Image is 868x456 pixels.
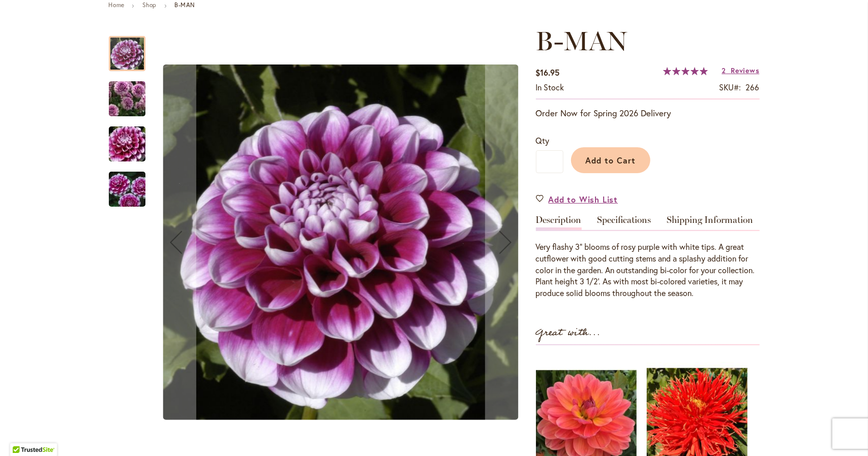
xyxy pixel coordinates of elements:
[536,241,760,299] div: Very flashy 3" blooms of rosy purple with white tips. A great cutflower with good cutting stems a...
[109,71,156,116] div: B-MAN
[720,82,741,92] strong: SKU
[571,147,650,173] button: Add to Cart
[142,1,157,9] a: Shop
[109,1,125,9] a: Home
[549,193,618,205] span: Add to Wish List
[746,82,760,93] div: 266
[667,215,754,230] a: Shipping Information
[91,120,164,169] img: B-MAN
[585,155,636,166] span: Add to Cart
[536,135,550,146] span: Qty
[174,1,195,9] strong: B-MAN
[536,67,560,78] span: $16.95
[536,193,618,205] a: Add to Wish List
[109,116,156,161] div: B-MAN
[536,215,760,299] div: Detailed Product Info
[536,107,760,119] p: Order Now for Spring 2026 Delivery
[8,420,36,448] iframe: Launch Accessibility Center
[597,215,651,230] a: Specifications
[536,215,582,230] a: Description
[91,165,164,214] img: B-MAN
[109,26,156,71] div: B-MAN
[109,161,145,207] div: B-MAN
[536,82,564,93] div: Availability
[663,67,708,75] div: 100%
[91,67,164,131] img: B-MAN
[722,66,759,75] a: 2 Reviews
[722,66,726,75] span: 2
[731,66,760,75] span: Reviews
[536,324,601,341] strong: Great with...
[536,82,564,92] span: In stock
[536,25,627,57] span: B-MAN
[163,64,518,420] img: B-MAN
